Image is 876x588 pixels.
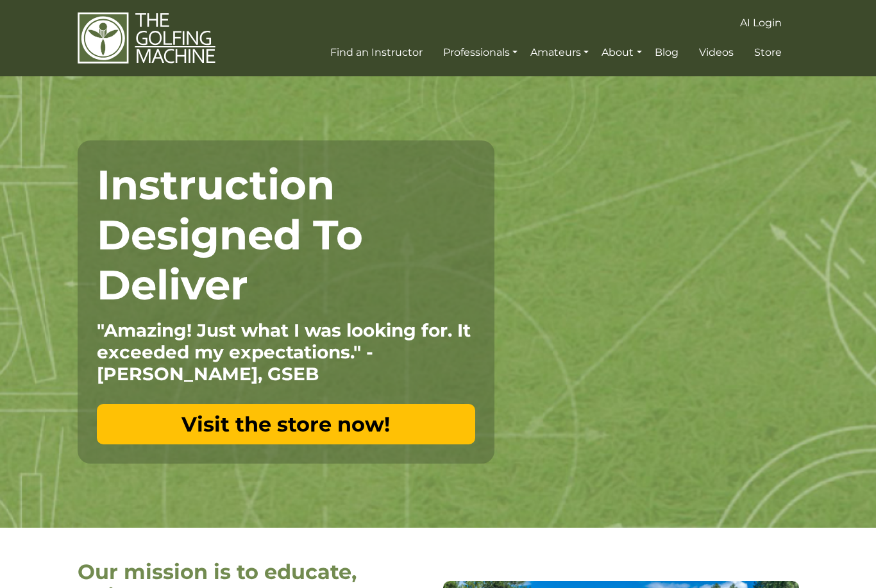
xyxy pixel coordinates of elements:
p: "Amazing! Just what I was looking for. It exceeded my expectations." - [PERSON_NAME], GSEB [97,319,475,385]
a: AI Login [737,12,785,35]
a: About [598,41,644,64]
span: Store [754,46,782,58]
span: Videos [699,46,734,58]
a: Find an Instructor [327,41,426,64]
span: Blog [655,46,678,58]
a: Videos [696,41,737,64]
a: Store [751,41,785,64]
img: The Golfing Machine [78,12,215,65]
a: Amateurs [527,41,592,64]
h1: Instruction Designed To Deliver [97,160,475,310]
span: AI Login [740,17,782,29]
a: Professionals [440,41,521,64]
span: Find an Instructor [330,46,423,58]
a: Visit the store now! [97,404,475,444]
a: Blog [652,41,682,64]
